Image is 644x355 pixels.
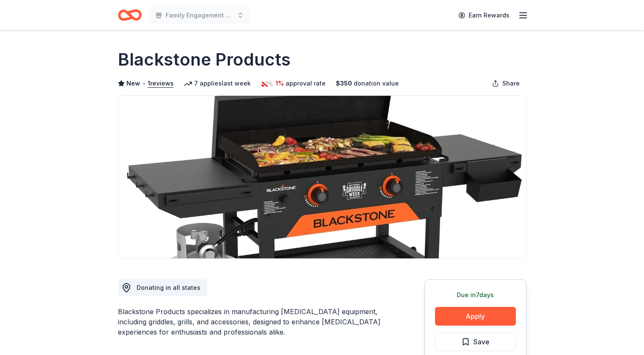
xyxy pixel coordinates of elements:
[502,78,520,89] span: Share
[184,78,251,89] div: 7 applies last week
[354,78,399,89] span: donation value
[275,78,284,89] span: 1%
[118,306,384,337] div: Blackstone Products specializes in manufacturing [MEDICAL_DATA] equipment, including griddles, gr...
[435,290,516,300] div: Due in 7 days
[286,78,326,89] span: approval rate
[118,96,526,258] img: Image for Blackstone Products
[336,78,352,89] span: $ 350
[142,80,145,87] span: •
[118,5,142,25] a: Home
[473,336,489,347] span: Save
[148,78,174,89] button: 1reviews
[166,10,234,20] span: Family Engagement Game night
[149,7,251,24] button: Family Engagement Game night
[137,284,200,291] span: Donating in all states
[435,332,516,351] button: Save
[118,48,291,72] h1: Blackstone Products
[435,307,516,326] button: Apply
[126,78,140,89] span: New
[453,8,515,23] a: Earn Rewards
[485,75,527,92] button: Share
